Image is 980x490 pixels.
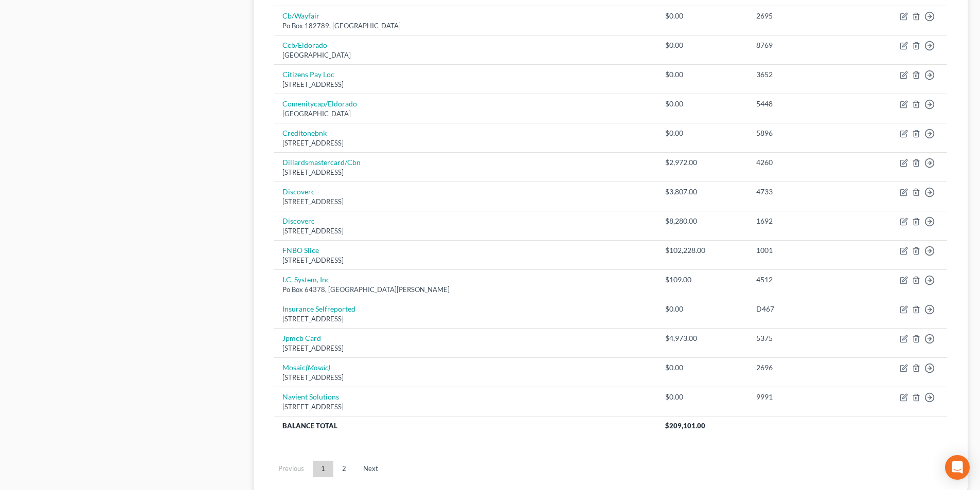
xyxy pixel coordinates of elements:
i: (Mosaic) [306,363,330,372]
div: $4,973.00 [665,333,740,343]
div: $0.00 [665,392,740,402]
span: $209,101.00 [665,422,705,430]
div: [STREET_ADDRESS] [282,168,648,177]
div: $0.00 [665,69,740,80]
a: Cb/Wayfair [282,11,319,20]
div: $0.00 [665,362,740,373]
a: I.C. System, Inc [282,275,330,284]
div: 5375 [756,333,849,343]
div: $109.00 [665,275,740,285]
div: 4512 [756,275,849,285]
a: 2 [334,461,354,477]
div: Po Box 64378, [GEOGRAPHIC_DATA][PERSON_NAME] [282,285,648,295]
a: Insurance Selfreported [282,304,355,313]
div: [STREET_ADDRESS] [282,80,648,89]
a: Jpmcb Card [282,334,321,342]
div: Po Box 182789, [GEOGRAPHIC_DATA] [282,21,648,31]
a: Discoverc [282,187,315,196]
div: $8,280.00 [665,216,740,226]
div: $0.00 [665,99,740,109]
div: [STREET_ADDRESS] [282,373,648,383]
div: 9991 [756,392,849,402]
div: $2,972.00 [665,157,740,168]
a: Ccb/Eldorado [282,41,327,49]
div: 3652 [756,69,849,80]
a: Discoverc [282,216,315,225]
div: $0.00 [665,40,740,50]
a: Citizens Pay Loc [282,70,334,79]
div: 2695 [756,11,849,21]
a: 1 [313,461,333,477]
a: Navient Solutions [282,392,339,401]
th: Balance Total [274,416,656,434]
div: 5448 [756,99,849,109]
div: Open Intercom Messenger [945,455,970,480]
div: 2696 [756,362,849,373]
div: $0.00 [665,128,740,138]
div: [STREET_ADDRESS] [282,314,648,324]
div: [STREET_ADDRESS] [282,343,648,353]
div: [STREET_ADDRESS] [282,197,648,207]
a: Next [355,461,386,477]
div: $0.00 [665,304,740,314]
div: $102,228.00 [665,245,740,256]
a: Dillardsmastercard/Cbn [282,158,361,167]
div: 1692 [756,216,849,226]
div: [STREET_ADDRESS] [282,226,648,236]
div: 4260 [756,157,849,168]
div: 1001 [756,245,849,256]
div: [GEOGRAPHIC_DATA] [282,109,648,119]
div: 4733 [756,187,849,197]
div: [GEOGRAPHIC_DATA] [282,50,648,60]
a: Mosaic(Mosaic) [282,363,330,372]
div: [STREET_ADDRESS] [282,138,648,148]
a: Creditonebnk [282,129,327,137]
div: 8769 [756,40,849,50]
a: Comenitycap/Eldorado [282,99,357,108]
div: $3,807.00 [665,187,740,197]
a: FNBO Slice [282,246,319,255]
div: $0.00 [665,11,740,21]
div: D467 [756,304,849,314]
div: [STREET_ADDRESS] [282,256,648,265]
div: 5896 [756,128,849,138]
div: [STREET_ADDRESS] [282,402,648,412]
